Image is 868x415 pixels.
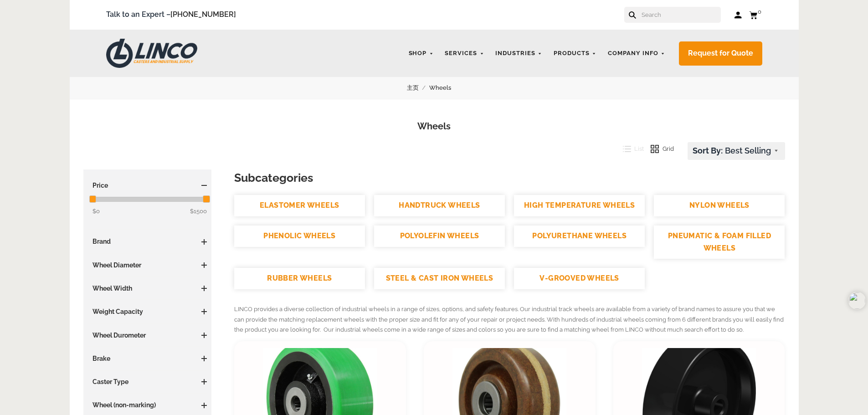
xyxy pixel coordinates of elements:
a: Industries [491,45,547,62]
h3: Brake [88,354,207,363]
a: HIGH TEMPERATURE WHEELS [514,195,645,216]
a: Products [549,45,601,62]
a: ELASTOMER WHEELS [234,195,365,216]
h3: Wheel (non-marking) [88,400,207,410]
a: HANDTRUCK WHEELS [374,195,505,216]
a: STEEL & CAST IRON WHEELS [374,268,505,289]
a: PNEUMATIC & FOAM FILLED WHEELS [654,225,785,259]
a: PHENOLIC WHEELS [234,225,365,247]
h3: Wheel Diameter [88,261,207,270]
a: 主页 [407,83,429,93]
h3: Wheel Width [88,284,207,293]
a: POLYURETHANE WHEELS [514,225,645,247]
button: Grid [644,142,674,156]
span: $1500 [190,206,207,216]
a: 0 [749,9,762,20]
h3: Weight Capacity [88,307,207,316]
span: $0 [92,208,100,215]
p: LINCO provides a diverse collection of industrial wheels in a range of sizes, options, and safety... [234,304,785,335]
input: Search [641,7,721,23]
span: 0 [758,8,761,15]
a: POLYOLEFIN WHEELS [374,225,505,247]
a: [PHONE_NUMBER] [170,10,236,19]
span: Talk to an Expert – [106,9,236,21]
a: V-GROOVED WHEELS [514,268,645,289]
h3: Wheel Durometer [88,331,207,340]
h3: Price [88,181,207,190]
a: NYLON WHEELS [654,195,785,216]
a: Company Info [603,45,670,62]
a: Wheels [429,83,462,93]
a: Request for Quote [679,41,762,66]
a: RUBBER WHEELS [234,268,365,289]
h1: Wheels [83,120,785,133]
h3: Subcategories [234,169,785,186]
a: Services [440,45,488,62]
a: Shop [404,45,438,62]
a: Log in [734,10,742,20]
img: LINCO CASTERS & INDUSTRIAL SUPPLY [106,39,197,68]
button: List [616,142,644,156]
h3: Brand [88,237,207,246]
h3: Caster Type [88,377,207,386]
